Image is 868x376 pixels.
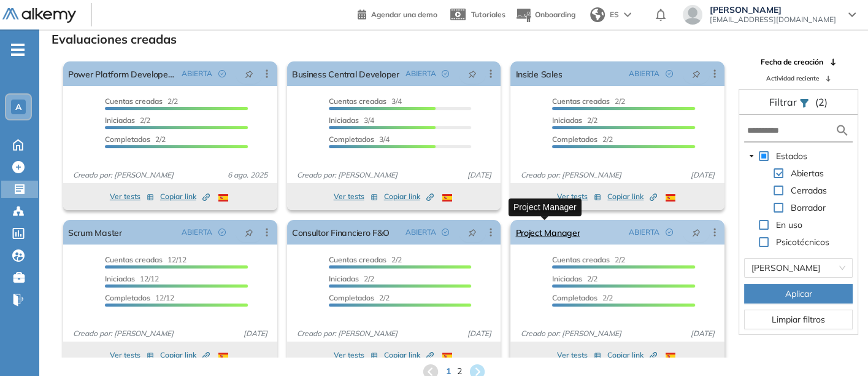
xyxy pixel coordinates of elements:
span: Iniciadas [329,274,359,283]
span: Copiar link [384,350,434,361]
button: Copiar link [607,189,657,204]
span: Iniciadas [105,274,135,283]
img: ESP [442,353,452,360]
span: Estados [776,151,807,162]
span: Completados [105,293,150,302]
button: Copiar link [160,189,210,204]
button: pushpin [236,64,263,84]
button: pushpin [683,222,710,242]
span: Andrea Avila [751,259,845,277]
div: Project Manager [509,198,582,216]
span: Abiertas [791,168,824,179]
span: Onboarding [535,10,575,19]
span: pushpin [692,69,701,79]
span: Limpiar filtros [772,313,825,326]
span: 2/2 [105,135,166,144]
span: Cuentas creadas [552,96,610,106]
span: Estados [774,149,810,163]
span: Cuentas creadas [552,255,610,264]
span: 2/2 [329,255,402,264]
button: Ver tests [110,348,154,362]
a: Project Manager [515,220,580,245]
span: ABIERTA [182,68,212,79]
span: check-circle [666,229,673,236]
button: pushpin [459,64,486,84]
span: Iniciadas [329,116,359,125]
span: 2/2 [329,293,390,302]
span: Abiertas [788,166,826,181]
a: Inside Sales [515,61,562,86]
img: ESP [666,353,675,360]
span: Cuentas creadas [105,255,163,264]
span: Completados [329,293,374,302]
span: pushpin [468,227,477,237]
span: 12/12 [105,293,174,302]
button: Limpiar filtros [744,310,853,329]
span: 3/4 [329,135,390,144]
span: En uso [774,217,805,232]
span: Completados [329,135,374,144]
span: pushpin [692,227,701,237]
span: Completados [552,135,597,144]
span: Iniciadas [552,116,582,125]
button: Ver tests [110,189,154,204]
span: A [15,102,21,112]
i: - [11,49,25,51]
img: world [590,7,605,22]
span: [DATE] [462,328,496,339]
a: Consultor Financiero F&O [292,220,390,245]
span: check-circle [218,70,226,77]
span: Borrador [788,200,828,215]
a: Scrum Master [68,220,122,245]
span: Filtrar [769,96,799,108]
button: Copiar link [384,348,434,362]
img: ESP [666,194,675,202]
span: 12/12 [105,255,186,264]
span: Completados [552,293,597,302]
span: 3/4 [329,96,402,106]
span: Borrador [791,202,826,213]
span: pushpin [468,69,477,79]
span: [DATE] [686,170,720,181]
span: Aplicar [785,287,812,300]
span: 2/2 [552,274,597,283]
a: Agendar una demo [358,6,437,21]
span: Cuentas creadas [329,96,386,106]
span: 2/2 [552,116,597,125]
span: Creado por: [PERSON_NAME] [515,328,626,339]
span: 2/2 [105,96,178,106]
span: Cerradas [791,185,827,196]
img: search icon [835,123,850,138]
span: Iniciadas [552,274,582,283]
img: arrow [624,12,631,17]
img: ESP [218,353,228,360]
span: Cuentas creadas [329,255,386,264]
span: Creado por: [PERSON_NAME] [292,170,402,181]
span: 2/2 [329,274,374,283]
span: 2/2 [552,96,625,106]
span: Iniciadas [105,116,135,125]
span: Copiar link [160,350,210,361]
span: Copiar link [607,350,657,361]
span: Agendar una demo [371,10,437,19]
span: Psicotécnicos [774,235,832,249]
span: Creado por: [PERSON_NAME] [292,328,402,339]
img: ESP [218,194,228,202]
span: En uso [776,219,802,230]
button: Copiar link [607,348,657,362]
button: Ver tests [557,189,601,204]
span: 2/2 [552,293,613,302]
span: Psicotécnicos [776,237,829,248]
span: ABIERTA [629,227,659,238]
span: check-circle [666,70,673,77]
span: Copiar link [384,191,434,202]
span: Actividad reciente [766,74,819,83]
span: caret-down [748,153,755,159]
span: ABIERTA [405,68,436,79]
span: Creado por: [PERSON_NAME] [515,170,626,181]
span: Tutoriales [471,10,505,19]
span: check-circle [218,229,226,236]
span: 2/2 [552,135,613,144]
span: [DATE] [462,170,496,181]
button: pushpin [683,64,710,84]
